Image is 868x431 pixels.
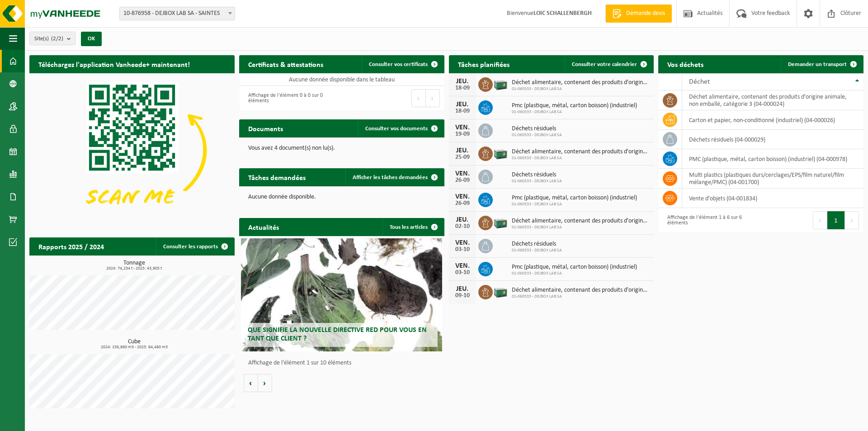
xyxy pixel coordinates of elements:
div: VEN. [453,239,472,246]
span: Pmc (plastique, métal, carton boisson) (industriel) [512,194,637,202]
a: Demande devis [605,5,672,23]
a: Tous les articles [382,218,443,236]
h2: Tâches planifiées [449,55,519,73]
p: Vous avez 4 document(s) non lu(s). [248,145,435,152]
span: Déchet alimentaire, contenant des produits d'origine animale, non emballé, catég... [512,148,650,156]
span: Déchets résiduels [512,125,562,133]
div: 03-10 [453,246,472,253]
h2: Téléchargez l'application Vanheede+ maintenant! [29,55,199,73]
td: PMC (plastique, métal, carton boisson) (industriel) (04-000978) [682,149,863,169]
span: Site(s) [34,32,63,46]
h2: Tâches demandées [239,168,315,186]
count: (2/2) [51,36,63,42]
button: Next [426,89,440,107]
td: déchets résiduels (04-000029) [682,130,863,149]
img: PB-LB-0680-HPE-GN-01 [493,284,508,299]
h2: Documents [239,119,292,137]
span: Déchets résiduels [512,241,562,248]
span: 10-876958 - DEJBOX LAB SA - SAINTES [119,7,235,20]
div: 09-10 [453,293,472,299]
h2: Vos déchets [658,55,712,73]
button: Vorige [244,374,258,392]
span: 2024: 74,234 t - 2025: 43,905 t [34,266,235,271]
strong: LOIC SCHALLENBERGH [533,10,592,17]
span: 2024: 156,860 m3 - 2025: 84,480 m3 [34,345,235,350]
button: Volgende [258,374,272,392]
a: Consulter vos documents [358,119,443,137]
span: 10-876958 - DEJBOX LAB SA - SAINTES [120,7,235,20]
button: OK [81,32,102,46]
span: Consulter votre calendrier [572,62,637,67]
h2: Certificats & attestations [239,55,332,73]
span: Demander un transport [788,62,847,67]
div: 18-09 [453,108,472,114]
div: JEU. [453,147,472,154]
div: VEN. [453,193,472,200]
div: JEU. [453,285,472,293]
a: Consulter les rapports [156,237,234,256]
button: Next [845,211,859,229]
h3: Tonnage [34,260,235,271]
span: Pmc (plastique, métal, carton boisson) (industriel) [512,264,637,271]
div: JEU. [453,216,472,223]
button: Site(s)(2/2) [29,32,75,45]
div: 02-10 [453,223,472,230]
span: Déchet alimentaire, contenant des produits d'origine animale, non emballé, catég... [512,79,650,86]
span: Que signifie la nouvelle directive RED pour vous en tant que client ? [248,327,427,342]
div: VEN. [453,124,472,131]
h3: Cube [34,339,235,350]
a: Afficher les tâches demandées [345,168,443,186]
td: carton et papier, non-conditionné (industriel) (04-000026) [682,110,863,130]
img: PB-LB-0680-HPE-GN-01 [493,145,508,161]
span: Afficher les tâches demandées [353,175,428,180]
span: Consulter vos certificats [369,62,428,67]
h2: Actualités [239,218,288,236]
button: Previous [813,211,827,229]
div: 19-09 [453,131,472,137]
img: PB-LB-0680-HPE-GN-01 [493,214,508,230]
div: VEN. [453,170,472,177]
div: JEU. [453,101,472,108]
span: 01-060533 - DEJBOX LAB SA [512,133,562,138]
div: 03-10 [453,270,472,276]
span: Demande devis [624,9,667,18]
span: Déchet alimentaire, contenant des produits d'origine animale, non emballé, catég... [512,287,650,294]
a: Demander un transport [781,55,863,73]
h2: Rapports 2025 / 2024 [29,237,113,255]
span: 01-060533 - DEJBOX LAB SA [512,109,637,115]
button: 1 [827,211,845,229]
span: Pmc (plastique, métal, carton boisson) (industriel) [512,102,637,109]
td: multi plastics (plastiques durs/cerclages/EPS/film naturel/film mélange/PMC) (04-001700) [682,169,863,189]
div: Affichage de l'élément 0 à 0 sur 0 éléments [244,88,337,108]
div: 18-09 [453,85,472,91]
div: JEU. [453,78,472,85]
span: 01-060533 - DEJBOX LAB SA [512,202,637,207]
div: VEN. [453,262,472,270]
span: Déchet alimentaire, contenant des produits d'origine animale, non emballé, catég... [512,218,650,225]
p: Aucune donnée disponible. [248,194,435,200]
a: Que signifie la nouvelle directive RED pour vous en tant que client ? [241,238,442,351]
span: Déchet [689,78,710,85]
div: 26-09 [453,177,472,184]
span: 01-060533 - DEJBOX LAB SA [512,156,650,161]
td: Aucune donnée disponible dans le tableau [239,73,444,86]
div: Affichage de l'élément 1 à 6 sur 6 éléments [663,210,756,230]
p: Affichage de l'élément 1 sur 10 éléments [248,360,440,366]
img: Download de VHEPlus App [29,73,235,227]
span: 01-060533 - DEJBOX LAB SA [512,86,650,92]
span: 01-060533 - DEJBOX LAB SA [512,225,650,230]
div: 25-09 [453,154,472,161]
button: Previous [411,89,426,107]
span: Déchets résiduels [512,171,562,179]
a: Consulter votre calendrier [565,55,653,73]
a: Consulter vos certificats [362,55,443,73]
span: 01-060533 - DEJBOX LAB SA [512,294,650,299]
span: 01-060533 - DEJBOX LAB SA [512,271,637,276]
td: déchet alimentaire, contenant des produits d'origine animale, non emballé, catégorie 3 (04-000024) [682,90,863,110]
span: 01-060533 - DEJBOX LAB SA [512,248,562,253]
td: vente d'objets (04-001834) [682,189,863,208]
div: 26-09 [453,200,472,207]
span: Consulter vos documents [365,126,428,132]
span: 01-060533 - DEJBOX LAB SA [512,179,562,184]
img: PB-LB-0680-HPE-GN-01 [493,76,508,91]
